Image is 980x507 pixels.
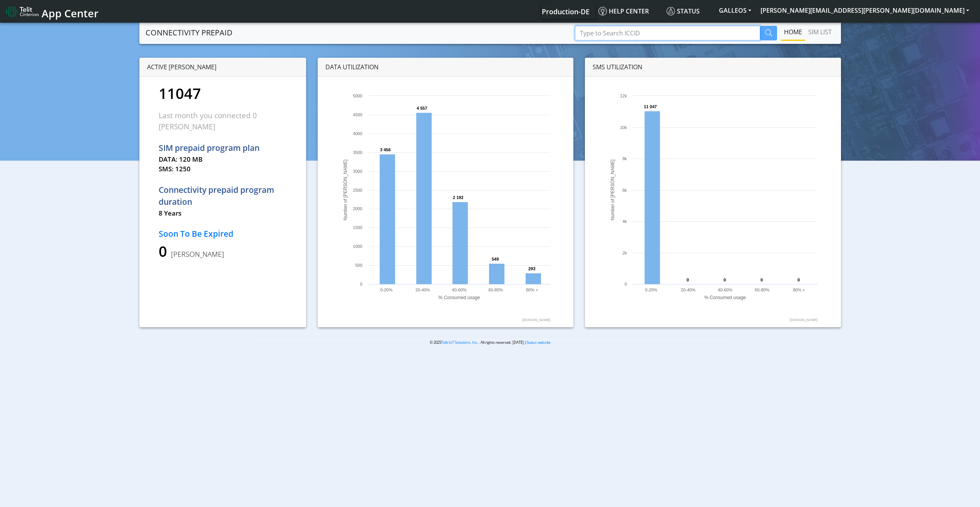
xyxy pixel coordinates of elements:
[575,26,760,40] input: Type to Search ICCID
[492,257,499,261] text: 549
[522,318,550,322] text: [DOMAIN_NAME]
[644,104,657,109] text: 11 047
[526,340,550,345] a: Status website
[343,159,348,220] text: Number of [PERSON_NAME]
[526,288,538,292] text: 80% +
[6,5,39,18] img: logo-telit-cinterion-gw-new.png
[353,206,362,211] text: 2000
[542,7,590,16] span: Production-DE
[622,219,627,224] text: 4k
[704,295,746,300] text: % Consumed usage
[417,106,427,110] text: 4 557
[761,278,763,282] text: 0
[625,282,627,286] text: 0
[595,3,663,19] a: Help center
[681,288,695,292] text: 20-40%
[488,288,503,292] text: 60-80%
[667,7,700,15] span: Status
[353,150,362,155] text: 3500
[159,154,287,164] p: DATA: 120 MB
[756,3,974,17] button: [PERSON_NAME][EMAIL_ADDRESS][PERSON_NAME][DOMAIN_NAME]
[159,228,287,240] p: Soon To Be Expired
[415,288,430,292] text: 20-40%
[755,288,769,292] text: 60-80%
[159,164,287,174] p: SMS: 1250
[318,58,574,77] div: DATA UTILIZATION
[159,110,287,132] p: Last month you connected 0 [PERSON_NAME]
[159,184,287,208] p: Connectivity prepaid program duration
[159,240,287,262] p: 0
[441,340,479,345] a: Telit IoT Solutions, Inc.
[438,295,480,300] text: % Consumed usage
[380,288,392,292] text: 0-20%
[353,94,362,98] text: 5000
[790,318,818,322] text: [DOMAIN_NAME]
[159,142,287,154] p: SIM prepaid program plan
[687,278,689,282] text: 0
[718,288,732,292] text: 40-60%
[380,147,391,152] text: 3 456
[797,278,800,282] text: 0
[620,125,627,130] text: 10k
[353,244,362,249] text: 1000
[622,188,627,192] text: 6k
[805,24,835,40] a: SIM LIST
[645,288,657,292] text: 0-20%
[360,282,362,286] text: 0
[622,156,627,161] text: 8k
[159,82,287,104] p: 11047
[353,225,362,230] text: 1500
[793,288,805,292] text: 80% +
[585,58,841,77] div: SMS UTILIZATION
[353,131,362,136] text: 4000
[355,263,362,268] text: 500
[146,25,233,40] a: CONNECTIVITY PREPAID
[167,249,224,259] span: [PERSON_NAME]
[139,58,306,77] div: ACTIVE [PERSON_NAME]
[353,112,362,117] text: 4500
[598,7,649,15] span: Help center
[724,278,726,282] text: 0
[667,7,675,15] img: status.svg
[251,340,729,345] p: © 2025 . All rights reserved. [DATE] |
[620,94,627,98] text: 12k
[781,24,805,40] a: Home
[452,288,466,292] text: 40-60%
[541,3,589,19] a: Your current platform instance
[453,195,464,200] text: 2 192
[714,3,756,17] button: GALLEOS
[353,169,362,174] text: 3000
[6,3,97,20] a: App Center
[42,6,99,20] span: App Center
[610,159,615,220] text: Number of [PERSON_NAME]
[622,251,627,255] text: 2k
[663,3,714,19] a: Status
[528,266,535,271] text: 293
[353,188,362,192] text: 2500
[159,208,287,218] p: 8 Years
[598,7,607,15] img: knowledge.svg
